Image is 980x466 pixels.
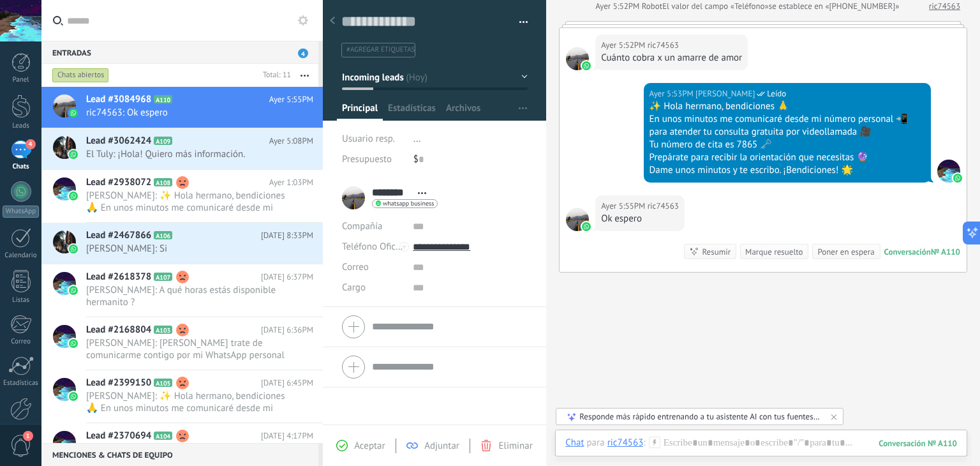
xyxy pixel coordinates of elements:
[86,135,151,147] span: Lead #3062424
[3,252,40,260] div: Calendario
[582,222,591,231] img: waba.svg
[154,137,172,145] span: A109
[498,440,532,452] span: Eliminar
[3,122,40,130] div: Leads
[41,223,323,264] a: Lead #2467866 A106 [DATE] 8:33PM [PERSON_NAME]: Si
[601,213,679,225] div: Ok espero
[601,52,742,64] div: Cuánto cobra x un amarre de amor
[342,153,392,165] span: Presupuesto
[3,76,40,84] div: Panel
[650,113,925,139] div: En unos minutos me comunicaré desde mi número personal 📲 para atender tu consulta gratuita por vi...
[342,149,404,170] div: Presupuesto
[269,176,313,189] span: Ayer 1:03PM
[69,339,78,348] img: waba.svg
[41,317,323,370] a: Lead #2168804 A103 [DATE] 6:36PM [PERSON_NAME]: [PERSON_NAME] trate de comunicarme contigo por mi...
[702,246,731,258] div: Resumir
[346,45,415,54] span: #agregar etiquetas
[41,41,318,64] div: Entradas
[643,437,645,449] span: :
[383,200,434,207] span: whatsapp business
[41,128,323,169] a: Lead #3062424 A109 Ayer 5:08PM El Tuly: ¡Hola! Quiero más información.
[69,244,78,253] img: waba.svg
[69,192,78,200] img: waba.svg
[695,87,755,100] span: Julian Cortes (Sales Office)
[41,87,323,128] a: Lead #3084968 A110 Ayer 5:55PM ric74563: Ok espero
[154,95,172,103] span: A110
[3,163,40,171] div: Chats
[931,246,960,257] div: № A110
[388,102,436,121] span: Estadísticas
[86,284,289,308] span: [PERSON_NAME]: A qué horas estás disponible hermanito ?
[86,243,289,255] span: [PERSON_NAME]: Si
[650,100,925,113] div: ✨ Hola hermano, bendiciones 🙏
[258,69,291,82] div: Total: 11
[642,1,662,11] span: Robot
[650,164,925,177] div: Dame unos minutos y te escribo. ¡Bendiciones! 🌟
[767,87,786,100] span: Leído
[86,93,151,106] span: Lead #3084968
[41,370,323,423] a: Lead #2399150 A105 [DATE] 6:45PM [PERSON_NAME]: ✨ Hola hermano, bendiciones 🙏 En unos minutos me ...
[601,200,647,213] div: Ayer 5:55PM
[607,437,644,448] div: ric74563
[3,379,40,387] div: Estadísticas
[86,176,151,189] span: Lead #2938072
[86,107,289,119] span: ric74563: Ok espero
[342,237,403,257] button: Teléfono Oficina
[342,216,403,237] div: Compañía
[261,271,313,283] span: [DATE] 6:37PM
[86,390,289,414] span: [PERSON_NAME]: ✨ Hola hermano, bendiciones 🙏 En unos minutos me comunicaré desde mi número person...
[650,139,925,151] div: Tu número de cita es 7865 🗝️
[879,438,957,449] div: 110
[26,139,36,149] span: 4
[884,246,931,257] div: Conversación
[648,39,679,52] span: ric74563
[648,200,679,213] span: ric74563
[269,93,313,106] span: Ayer 5:55PM
[86,190,289,214] span: [PERSON_NAME]: ✨ Hola hermano, bendiciones 🙏 En unos minutos me comunicaré desde mi número person...
[342,133,395,145] span: Usuario resp.
[261,324,313,336] span: [DATE] 6:36PM
[52,68,109,83] div: Chats abiertos
[413,133,421,145] span: ...
[269,135,313,147] span: Ayer 5:08PM
[23,431,33,441] span: 1
[953,174,962,183] img: waba.svg
[424,440,459,452] span: Adjuntar
[69,286,78,295] img: waba.svg
[86,337,289,361] span: [PERSON_NAME]: [PERSON_NAME] trate de comunicarme contigo por mi WhatsApp personal pero no tuve r...
[342,241,408,253] span: Teléfono Oficina
[86,377,151,389] span: Lead #2399150
[69,392,78,401] img: waba.svg
[298,49,308,58] span: 4
[41,443,318,466] div: Menciones & Chats de equipo
[745,246,803,258] div: Marque resuelto
[354,440,385,452] span: Aceptar
[3,338,40,346] div: Correo
[41,170,323,222] a: Lead #2938072 A108 Ayer 1:03PM [PERSON_NAME]: ✨ Hola hermano, bendiciones 🙏 En unos minutos me co...
[342,129,404,149] div: Usuario resp.
[154,379,172,387] span: A105
[3,296,40,304] div: Listas
[261,430,313,442] span: [DATE] 4:17PM
[69,150,78,159] img: waba.svg
[566,47,589,70] span: ric74563
[342,102,378,121] span: Principal
[587,437,605,449] span: para
[342,283,366,292] span: Cargo
[579,411,821,422] div: Responde más rápido entrenando a tu asistente AI con tus fuentes de datos
[154,178,172,186] span: A108
[601,39,647,52] div: Ayer 5:52PM
[86,148,289,160] span: El Tuly: ¡Hola! Quiero más información.
[261,229,313,242] span: [DATE] 8:33PM
[41,264,323,317] a: Lead #2618378 A107 [DATE] 6:37PM [PERSON_NAME]: A qué horas estás disponible hermanito ?
[86,430,151,442] span: Lead #2370694
[154,326,172,334] span: A103
[154,432,172,440] span: A104
[413,149,528,170] div: $
[86,271,151,283] span: Lead #2618378
[154,273,172,281] span: A107
[817,246,874,258] div: Poner en espera
[650,87,695,100] div: Ayer 5:53PM
[446,102,480,121] span: Archivos
[342,261,369,273] span: Correo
